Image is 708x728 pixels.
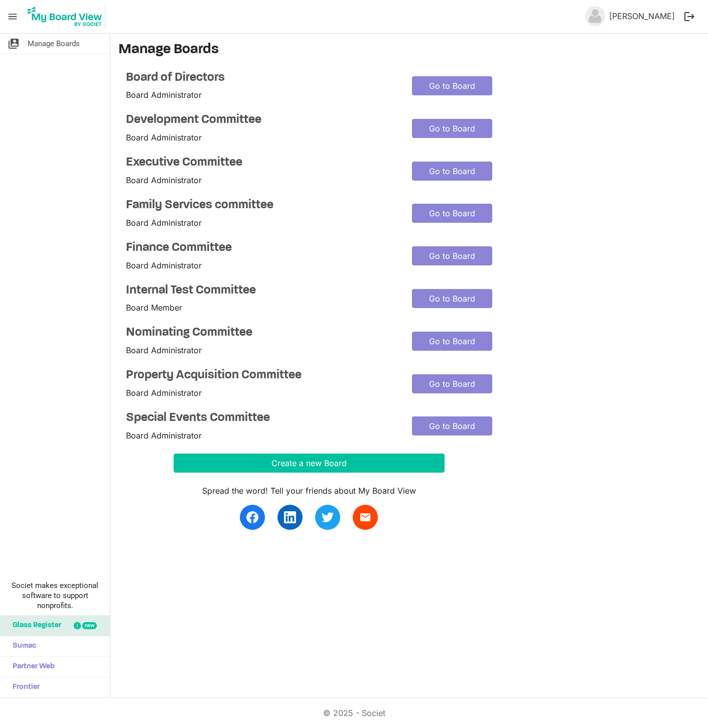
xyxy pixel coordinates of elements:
[412,204,492,223] a: Go to Board
[412,289,492,308] a: Go to Board
[82,622,97,629] div: new
[126,411,397,425] a: Special Events Committee
[28,34,80,54] span: Manage Boards
[126,303,182,313] span: Board Member
[323,708,385,718] a: © 2025 - Societ
[5,580,105,611] span: Societ makes exceptional software to support nonprofits.
[126,90,202,100] span: Board Administrator
[412,374,492,393] a: Go to Board
[412,332,492,351] a: Go to Board
[359,511,371,523] span: email
[126,156,397,170] a: Executive Committee
[585,6,605,26] img: no-profile-picture.svg
[126,175,202,185] span: Board Administrator
[353,505,378,530] a: email
[8,677,40,697] span: Frontier
[284,511,296,523] img: linkedin.svg
[605,6,679,26] a: [PERSON_NAME]
[126,71,397,85] a: Board of Directors
[8,616,61,636] span: Glass Register
[412,416,492,435] a: Go to Board
[412,76,492,95] a: Go to Board
[8,34,20,54] span: switch_account
[679,6,700,27] button: logout
[126,345,202,355] span: Board Administrator
[8,636,36,656] span: Sumac
[126,218,202,228] span: Board Administrator
[412,119,492,138] a: Go to Board
[126,283,397,298] a: Internal Test Committee
[126,368,397,383] a: Property Acquisition Committee
[246,511,258,523] img: facebook.svg
[25,4,109,29] a: My Board View Logo
[126,326,397,340] a: Nominating Committee
[126,260,202,270] span: Board Administrator
[3,7,22,26] span: menu
[412,162,492,181] a: Go to Board
[174,485,445,497] div: Spread the word! Tell your friends about My Board View
[126,132,202,142] span: Board Administrator
[126,241,397,255] a: Finance Committee
[322,511,334,523] img: twitter.svg
[8,657,55,677] span: Partner Web
[126,388,202,398] span: Board Administrator
[126,198,397,213] a: Family Services committee
[25,4,105,29] img: My Board View Logo
[118,42,700,59] h3: Manage Boards
[126,430,202,441] span: Board Administrator
[174,454,445,473] button: Create a new Board
[412,246,492,265] a: Go to Board
[126,113,397,127] a: Development Committee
